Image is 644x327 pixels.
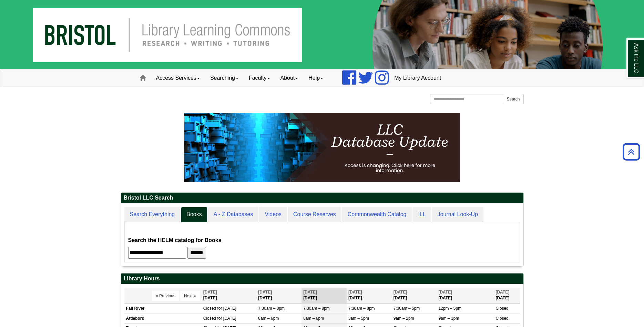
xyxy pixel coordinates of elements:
[348,316,369,321] span: 8am – 5pm
[124,314,202,323] td: Attleboro
[495,306,508,311] span: Closed
[184,113,460,182] img: HTML tutorial
[128,226,516,259] div: Books
[256,288,301,303] th: [DATE]
[303,69,328,87] a: Help
[180,291,200,301] button: Next »
[124,207,181,222] a: Search Everything
[432,207,483,222] a: Journal Look-Up
[347,288,392,303] th: [DATE]
[121,273,523,284] h2: Library Hours
[389,69,446,87] a: My Library Account
[205,69,244,87] a: Searching
[124,304,202,314] td: Fall River
[342,207,412,222] a: Commonwealth Catalog
[438,290,452,295] span: [DATE]
[620,147,642,156] a: Back to Top
[258,290,272,295] span: [DATE]
[288,207,341,222] a: Course Reserves
[392,288,437,303] th: [DATE]
[244,69,275,87] a: Faculty
[412,207,431,222] a: ILL
[275,69,304,87] a: About
[203,290,217,295] span: [DATE]
[128,235,222,245] label: Search the HELM catalog for Books
[495,290,509,295] span: [DATE]
[438,316,459,321] span: 9am – 1pm
[217,306,236,311] span: for [DATE]
[202,288,257,303] th: [DATE]
[393,290,407,295] span: [DATE]
[301,288,347,303] th: [DATE]
[258,306,285,311] span: 7:30am – 8pm
[152,291,179,301] button: « Previous
[217,316,236,321] span: for [DATE]
[494,288,520,303] th: [DATE]
[348,290,362,295] span: [DATE]
[303,306,330,311] span: 7:30am – 8pm
[203,306,216,311] span: Closed
[503,94,523,104] button: Search
[259,207,287,222] a: Videos
[121,193,523,203] h2: Bristol LLC Search
[208,207,259,222] a: A - Z Databases
[438,306,461,311] span: 12pm – 5pm
[303,316,324,321] span: 8am – 6pm
[203,316,216,321] span: Closed
[303,290,317,295] span: [DATE]
[495,316,508,321] span: Closed
[393,306,420,311] span: 7:30am – 5pm
[348,306,375,311] span: 7:30am – 8pm
[151,69,205,87] a: Access Services
[181,207,207,222] a: Books
[258,316,279,321] span: 8am – 6pm
[393,316,414,321] span: 9am – 2pm
[437,288,494,303] th: [DATE]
